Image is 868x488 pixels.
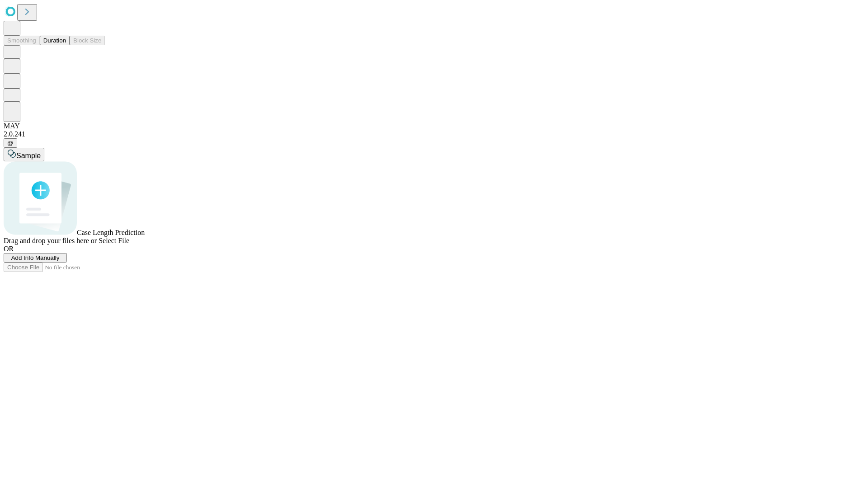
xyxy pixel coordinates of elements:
[99,237,129,244] span: Select File
[40,36,70,45] button: Duration
[4,36,40,45] button: Smoothing
[77,229,145,236] span: Case Length Prediction
[4,237,97,244] span: Drag and drop your files here or
[4,130,864,138] div: 2.0.241
[4,148,44,161] button: Sample
[4,245,14,253] span: OR
[4,122,864,130] div: MAY
[11,254,60,261] span: Add Info Manually
[4,253,67,263] button: Add Info Manually
[7,140,14,146] span: @
[16,152,41,160] span: Sample
[4,138,17,148] button: @
[70,36,105,45] button: Block Size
